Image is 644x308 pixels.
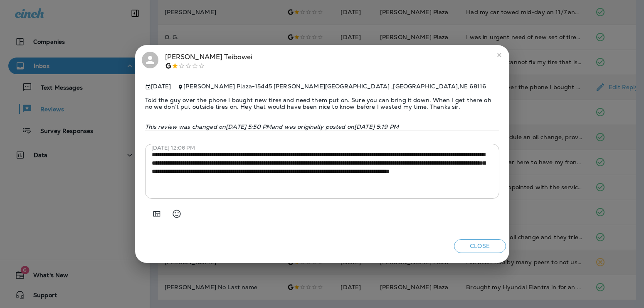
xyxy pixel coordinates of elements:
span: Told the guy over the phone I bought new tires and need them put on. Sure you can bring it down. ... [145,90,499,117]
button: Close [454,239,506,253]
button: Add in a premade template [148,205,165,222]
span: [PERSON_NAME] Plaza - 15445 [PERSON_NAME][GEOGRAPHIC_DATA] , [GEOGRAPHIC_DATA] , NE 68116 [183,83,486,90]
button: close [493,48,506,62]
div: [PERSON_NAME] Teibowei [165,52,253,69]
p: This review was changed on [DATE] 5:50 PM [145,123,499,130]
button: Select an emoji [168,205,185,222]
span: [DATE] [145,83,171,90]
span: and was originally posted on [DATE] 5:19 PM [271,123,399,130]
